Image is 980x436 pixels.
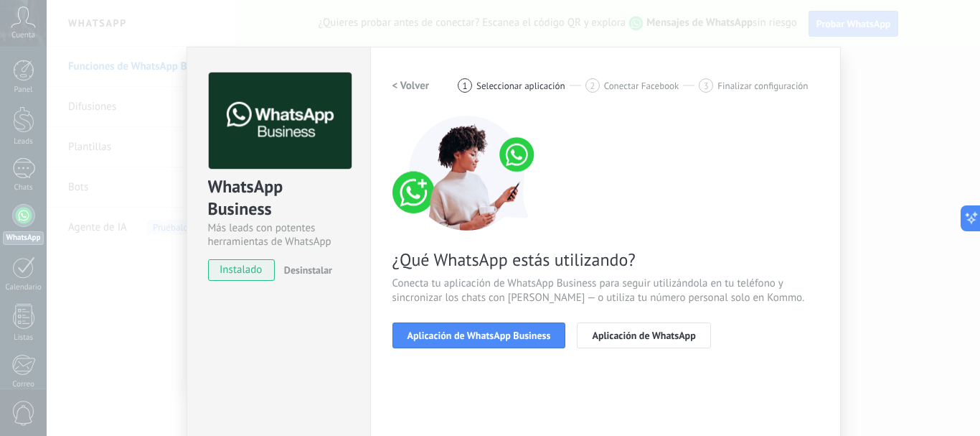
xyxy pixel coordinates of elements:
[392,116,543,231] img: connect number
[476,80,565,91] span: Seleccionar aplicación
[209,73,352,170] img: logo_main.png
[577,323,710,348] button: Aplicación de WhatsApp
[208,175,349,221] div: WhatsApp Business
[392,249,819,271] span: ¿Qué WhatsApp estás utilizando?
[209,259,274,281] span: instalado
[392,79,430,93] h2: < Volver
[590,80,595,92] span: 2
[717,80,808,91] span: Finalizar configuración
[392,323,566,348] button: Aplicación de WhatsApp Business
[704,80,709,92] span: 3
[278,259,332,281] button: Desinstalar
[392,73,430,98] button: < Volver
[592,330,695,340] span: Aplicación de WhatsApp
[604,80,679,91] span: Conectar Facebook
[284,264,332,277] span: Desinstalar
[463,80,468,92] span: 1
[208,221,349,249] div: Más leads con potentes herramientas de WhatsApp
[392,277,819,305] span: Conecta tu aplicación de WhatsApp Business para seguir utilizándola en tu teléfono y sincronizar ...
[407,330,551,340] span: Aplicación de WhatsApp Business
